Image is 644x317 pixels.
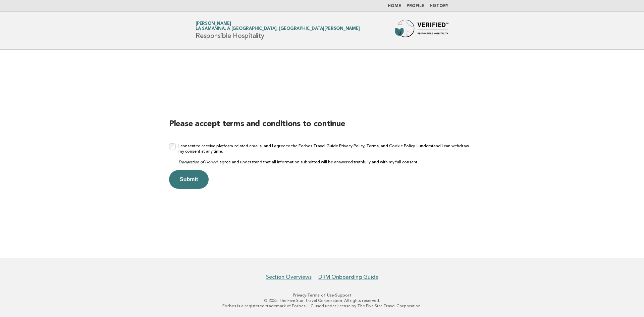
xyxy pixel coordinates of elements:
[117,298,527,303] p: © 2025 The Five Star Travel Corporation. All rights reserved.
[318,274,378,280] a: DRM Onboarding Guide
[196,27,360,31] span: La Samanna, A [GEOGRAPHIC_DATA], [GEOGRAPHIC_DATA][PERSON_NAME]
[395,20,448,41] img: Forbes Travel Guide
[335,293,352,298] a: Support
[307,293,334,298] a: Terms of Use
[117,303,527,309] p: Forbes is a registered trademark of Forbes LLC used under license by The Five Star Travel Corpora...
[169,119,475,135] h2: Please accept terms and conditions to continue
[117,293,527,298] p: · ·
[196,22,360,39] h1: Responsible Hospitality
[169,170,209,189] button: Submit
[430,4,448,8] a: History
[388,4,401,8] a: Home
[178,160,217,164] em: Declaration of Honor:
[196,21,360,31] a: [PERSON_NAME]La Samanna, A [GEOGRAPHIC_DATA], [GEOGRAPHIC_DATA][PERSON_NAME]
[178,143,475,165] label: I consent to receive platform-related emails, and I agree to the Forbes Travel Guide Privacy Poli...
[293,293,306,298] a: Privacy
[407,4,424,8] a: Profile
[266,274,312,280] a: Section Overviews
